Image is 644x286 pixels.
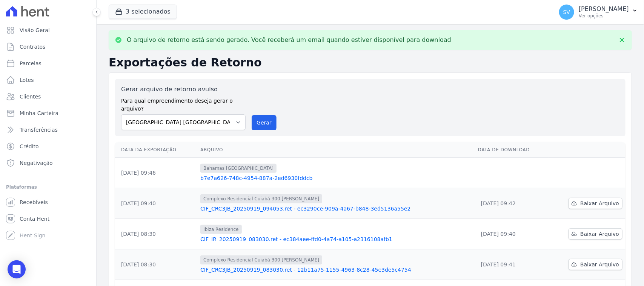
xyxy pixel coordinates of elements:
button: SV [PERSON_NAME] Ver opções [553,2,644,23]
a: Baixar Arquivo [569,198,622,209]
div: Plataformas [6,183,90,192]
span: Ibiza Residence [200,225,241,234]
span: Clientes [20,93,41,100]
span: Parcelas [20,60,41,67]
span: Bahamas [GEOGRAPHIC_DATA] [200,164,277,173]
td: [DATE] 09:40 [115,188,197,219]
div: Open Intercom Messenger [8,260,26,278]
th: Data da Exportação [115,142,197,158]
th: Arquivo [197,142,475,158]
span: Baixar Arquivo [580,230,619,238]
p: Ver opções [579,13,629,19]
a: Lotes [3,72,93,88]
a: Parcelas [3,56,93,71]
a: Contratos [3,39,93,54]
p: [PERSON_NAME] [579,5,629,13]
a: Visão Geral [3,23,93,38]
label: Para qual empreendimento deseja gerar o arquivo? [121,94,246,113]
span: Crédito [20,143,39,150]
a: b7e7a626-748c-4954-887a-2ed6930fddcb [200,174,472,182]
a: Clientes [3,89,93,104]
span: Baixar Arquivo [580,200,619,207]
td: [DATE] 09:46 [115,158,197,188]
th: Data de Download [475,142,549,158]
p: O arquivo de retorno está sendo gerado. Você receberá um email quando estiver disponível para dow... [127,36,451,44]
span: Recebíveis [20,198,48,206]
span: Transferências [20,126,58,134]
a: CIF_CRC3JB_20250919_083030.ret - 12b11a75-1155-4963-8c28-45e3de5c4754 [200,266,472,274]
span: Complexo Residencial Cuiabá 300 [PERSON_NAME] [200,194,322,203]
a: Conta Hent [3,211,93,226]
span: SV [563,9,570,15]
a: Negativação [3,155,93,171]
a: Minha Carteira [3,106,93,121]
a: Baixar Arquivo [569,228,622,240]
span: Lotes [20,76,34,84]
a: CIF_IR_20250919_083030.ret - ec384aee-ffd0-4a74-a105-a2316108afb1 [200,235,472,243]
span: Visão Geral [20,26,50,34]
a: Baixar Arquivo [569,259,622,270]
td: [DATE] 08:30 [115,249,197,280]
a: Transferências [3,122,93,137]
label: Gerar arquivo de retorno avulso [121,85,246,94]
span: Baixar Arquivo [580,261,619,268]
span: Complexo Residencial Cuiabá 300 [PERSON_NAME] [200,255,322,264]
span: Negativação [20,159,53,167]
a: CIF_CRC3JB_20250919_094053.ret - ec3290ce-909a-4a67-b848-3ed5136a55e2 [200,205,472,212]
td: [DATE] 08:30 [115,219,197,249]
span: Conta Hent [20,215,49,223]
a: Crédito [3,139,93,154]
span: Minha Carteira [20,109,58,117]
td: [DATE] 09:40 [475,219,549,249]
td: [DATE] 09:42 [475,188,549,219]
span: Contratos [20,43,45,51]
button: Gerar [252,115,277,130]
td: [DATE] 09:41 [475,249,549,280]
button: 3 selecionados [109,5,177,19]
h2: Exportações de Retorno [109,56,632,69]
a: Recebíveis [3,195,93,210]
